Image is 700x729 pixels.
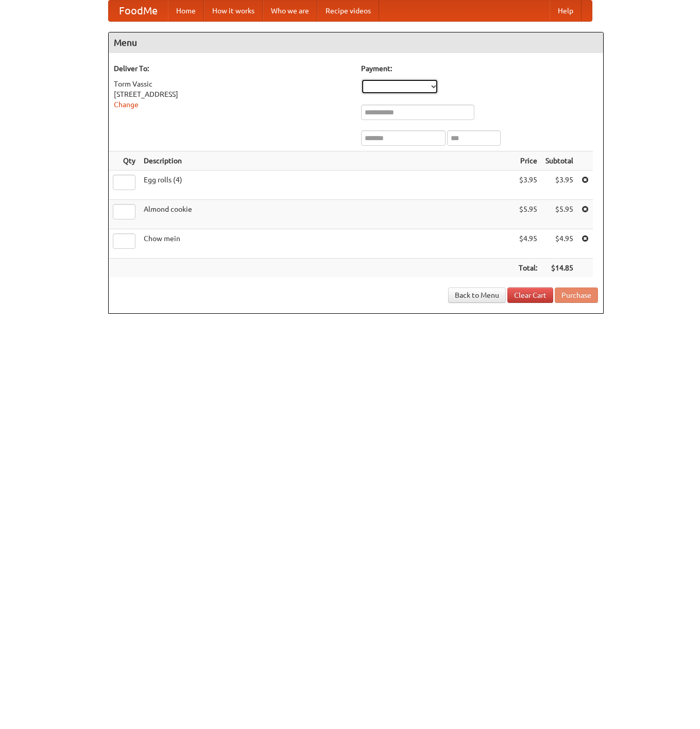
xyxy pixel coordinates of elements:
td: $3.95 [515,171,541,200]
h5: Payment: [361,63,598,74]
th: Description [140,151,515,171]
a: Who we are [263,1,317,21]
th: $14.85 [541,259,577,278]
a: Help [550,1,582,21]
th: Price [515,151,541,171]
td: Chow mein [140,229,515,259]
td: $4.95 [541,229,577,259]
div: [STREET_ADDRESS] [114,89,351,99]
a: Home [168,1,204,21]
td: $4.95 [515,229,541,259]
th: Total: [515,259,541,278]
a: Recipe videos [317,1,379,21]
a: How it works [204,1,263,21]
td: Egg rolls (4) [140,171,515,200]
h4: Menu [109,32,603,53]
a: Change [114,100,139,109]
div: Torm Vassic [114,79,351,89]
td: $5.95 [541,200,577,229]
a: Back to Menu [448,287,506,303]
td: Almond cookie [140,200,515,229]
h5: Deliver To: [114,63,351,74]
th: Subtotal [541,151,577,171]
th: Qty [109,151,140,171]
a: Clear Cart [507,287,553,303]
a: FoodMe [109,1,168,21]
td: $5.95 [515,200,541,229]
td: $3.95 [541,171,577,200]
button: Purchase [555,287,598,303]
